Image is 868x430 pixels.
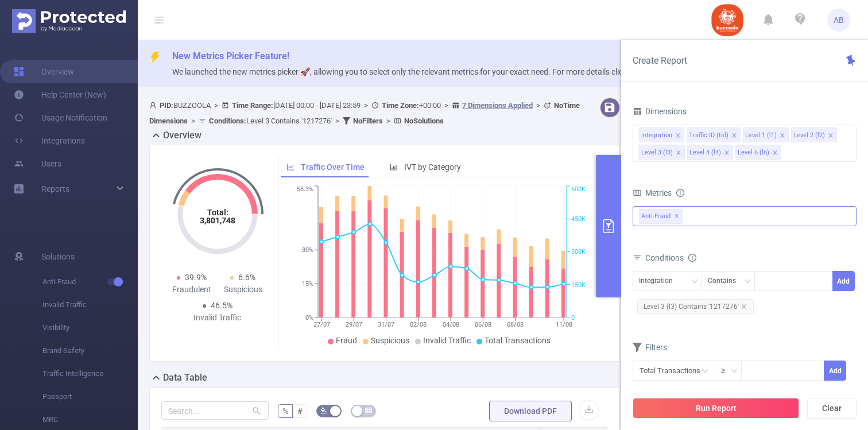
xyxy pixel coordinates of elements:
span: > [332,117,343,125]
li: Level 2 (l2) [791,127,837,142]
b: PID: [160,101,173,110]
i: icon: info-circle [676,189,684,197]
button: Download PDF [489,401,572,421]
tspan: 27/07 [313,321,330,328]
span: > [533,101,544,110]
a: Overview [14,60,74,83]
span: AB [834,9,844,32]
a: Usage Notification [14,106,107,129]
li: Level 3 (l3) [639,145,685,160]
div: ≥ [721,361,733,380]
i: icon: down [731,367,738,375]
b: Time Range: [232,101,273,110]
button: Run Report [633,398,799,419]
h2: Data Table [163,371,207,385]
span: 39.9% [185,273,207,282]
span: Solutions [41,245,75,268]
div: Invalid Traffic [192,312,243,324]
div: Level 6 (l6) [738,145,769,160]
tspan: 3,801,748 [200,216,235,225]
i: icon: down [744,278,751,286]
tspan: 0 [571,314,575,321]
span: Conditions [645,253,696,262]
i: icon: close [780,133,785,140]
span: Suspicious [371,336,409,345]
tspan: 31/07 [378,321,394,328]
tspan: 0% [305,314,313,321]
i: icon: close [828,133,834,140]
button: Add [832,271,855,291]
i: icon: close [741,304,747,309]
span: IVT by Category [404,162,461,172]
div: Level 3 (l3) [641,145,673,160]
tspan: 15% [302,280,313,288]
tspan: 29/07 [345,321,362,328]
u: 7 Dimensions Applied [462,101,533,110]
div: Level 2 (l2) [793,128,825,143]
div: Integration [639,272,681,290]
span: Passport [42,385,138,408]
i: icon: info-circle [688,254,696,262]
span: Filters [633,343,667,352]
a: Users [14,152,61,175]
i: icon: close [724,150,730,157]
i: icon: bg-colors [320,407,327,414]
span: Reports [41,184,69,193]
img: Protected Media [12,9,126,33]
i: icon: thunderbolt [149,52,161,63]
span: We launched the new metrics picker 🚀, allowing you to select only the relevant metrics for your e... [172,67,663,76]
i: icon: close [772,150,778,157]
i: icon: user [149,102,160,109]
span: Anti-Fraud [42,270,138,293]
li: Traffic ID (tid) [687,127,741,142]
tspan: 06/08 [474,321,491,328]
span: 6.6% [238,273,255,282]
li: Level 1 (l1) [743,127,789,142]
span: > [361,101,371,110]
span: > [383,117,394,125]
div: Level 1 (l1) [745,128,777,143]
span: > [211,101,222,110]
span: Invalid Traffic [423,336,471,345]
span: Metrics [633,188,672,197]
li: Level 6 (l6) [735,145,781,160]
tspan: 30% [302,246,313,254]
b: Conditions : [209,117,246,125]
tspan: 11/08 [555,321,572,328]
b: No Solutions [404,117,444,125]
li: Level 4 (l4) [687,145,733,160]
div: Level 4 (l4) [689,145,721,160]
tspan: 150K [571,281,586,289]
span: New Metrics Picker Feature! [172,51,289,61]
i: icon: close [731,133,737,140]
h2: Overview [163,129,201,142]
span: Fraud [336,336,357,345]
span: Invalid Traffic [42,293,138,316]
span: Level 3 Contains '1217276' [209,117,332,125]
span: # [297,406,303,416]
tspan: 450K [571,215,586,223]
span: Anti-Fraud [639,209,683,224]
tspan: 300K [571,249,586,256]
span: % [282,406,288,416]
div: Contains [708,272,744,290]
span: Dimensions [633,107,687,116]
span: BUZZOOLA [DATE] 00:00 - [DATE] 23:59 +00:00 [149,101,580,125]
span: Traffic Over Time [301,162,365,172]
span: ✕ [675,210,679,223]
span: 46.5% [211,301,232,310]
span: Brand Safety [42,339,138,362]
i: icon: table [365,407,372,414]
b: No Filters [353,117,383,125]
a: Reports [41,177,69,200]
a: Help Center (New) [14,83,106,106]
input: Search... [161,401,269,420]
tspan: 04/08 [442,321,459,328]
span: Traffic Intelligence [42,362,138,385]
div: Fraudulent [166,284,218,296]
tspan: 58.3% [297,186,313,193]
i: icon: line-chart [286,163,294,171]
tspan: 08/08 [507,321,524,328]
i: icon: down [691,278,698,286]
span: Visibility [42,316,138,339]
